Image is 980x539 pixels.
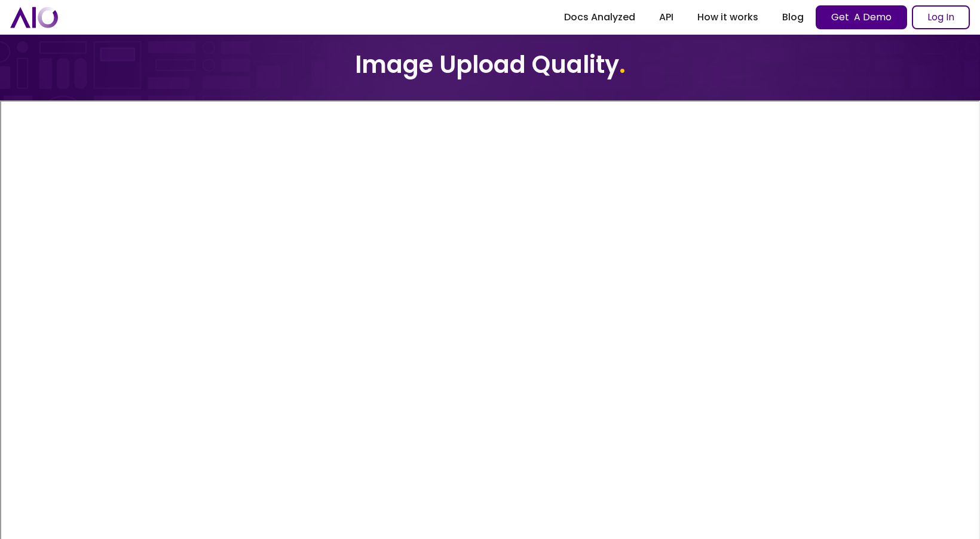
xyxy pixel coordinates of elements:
a: Blog [770,7,816,28]
a: API [647,7,685,28]
h2: Image Upload Quality [355,48,626,81]
a: How it works [685,7,770,28]
a: Log In [912,5,970,29]
span: . [619,48,626,81]
a: Docs Analyzed [552,7,647,28]
a: home [10,7,58,27]
a: Get A Demo [816,5,907,29]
